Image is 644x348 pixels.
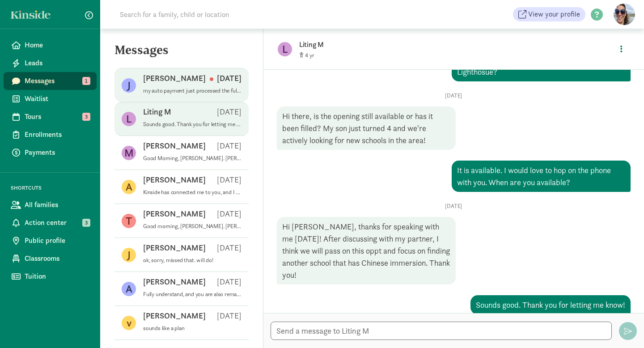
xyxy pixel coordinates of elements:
[25,58,89,68] span: Leads
[305,51,314,59] span: 4
[100,43,263,64] h5: Messages
[4,196,97,214] a: All families
[277,203,631,210] p: [DATE]
[143,276,206,287] p: [PERSON_NAME]
[4,232,97,250] a: Public profile
[25,111,89,122] span: Tours
[122,316,136,330] figure: v
[122,146,136,160] figure: M
[143,291,241,298] p: Fully understand, and you are also remaining on the wait list. Sorry for the delayed reply. I was...
[143,189,241,196] p: Kinside has connected me to you, and I am curious if you are interested in a Montessori education...
[25,217,89,228] span: Action center
[528,9,580,20] span: View your profile
[82,219,90,227] span: 3
[143,174,206,185] p: [PERSON_NAME]
[217,140,241,151] p: [DATE]
[143,155,241,162] p: Good Morning, [PERSON_NAME]. [PERSON_NAME] has connected me to you, and I am curious if you are i...
[143,310,206,321] p: [PERSON_NAME]
[277,106,456,150] div: Hi there, is the opening still available or has it been filled? My son just turned 4 and we're ac...
[122,112,136,126] figure: L
[122,214,136,228] figure: T
[4,36,97,54] a: Home
[217,310,241,321] p: [DATE]
[4,108,97,126] a: Tours 3
[143,325,241,332] p: sounds like a plan
[122,282,136,296] figure: A
[143,87,241,94] p: my auto payment just processed the full amount, it is not a problem we are happy to pay it :)
[4,250,97,267] a: Classrooms
[122,78,136,93] figure: J
[277,92,631,99] p: [DATE]
[4,72,97,90] a: Messages 1
[470,295,631,314] div: Sounds good. Thank you for letting me know!
[452,161,631,192] div: It is available. I would love to hop on the phone with you. When are you available?
[217,208,241,219] p: [DATE]
[143,223,241,230] p: Good morning, [PERSON_NAME]. [PERSON_NAME] has connected me to you, and I am curious if you would...
[217,242,241,253] p: [DATE]
[513,7,585,21] a: View your profile
[25,199,89,210] span: All families
[114,5,365,23] input: Search for a family, child or location
[143,121,241,128] p: Sounds good. Thank you for letting me know!
[82,113,90,121] span: 3
[122,180,136,194] figure: A
[278,42,292,56] figure: L
[82,77,90,85] span: 1
[4,144,97,161] a: Payments
[143,73,206,84] p: [PERSON_NAME]
[4,267,97,285] a: Tuition
[122,248,136,262] figure: J
[25,253,89,264] span: Classrooms
[217,106,241,117] p: [DATE]
[143,140,206,151] p: [PERSON_NAME]
[143,208,206,219] p: [PERSON_NAME]
[277,217,456,284] div: Hi [PERSON_NAME], thanks for speaking with me [DATE]! After discussing with my partner, I think w...
[299,38,581,51] p: Liting M
[25,40,89,51] span: Home
[4,54,97,72] a: Leads
[143,242,206,253] p: [PERSON_NAME]
[217,276,241,287] p: [DATE]
[4,126,97,144] a: Enrollments
[25,147,89,158] span: Payments
[25,129,89,140] span: Enrollments
[25,76,89,86] span: Messages
[4,90,97,108] a: Waitlist
[217,174,241,185] p: [DATE]
[143,257,241,264] p: ok, sorry, missed that. will do!
[143,106,171,117] p: Liting M
[25,271,89,282] span: Tuition
[25,235,89,246] span: Public profile
[210,73,241,84] p: [DATE]
[25,93,89,104] span: Waitlist
[4,214,97,232] a: Action center 3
